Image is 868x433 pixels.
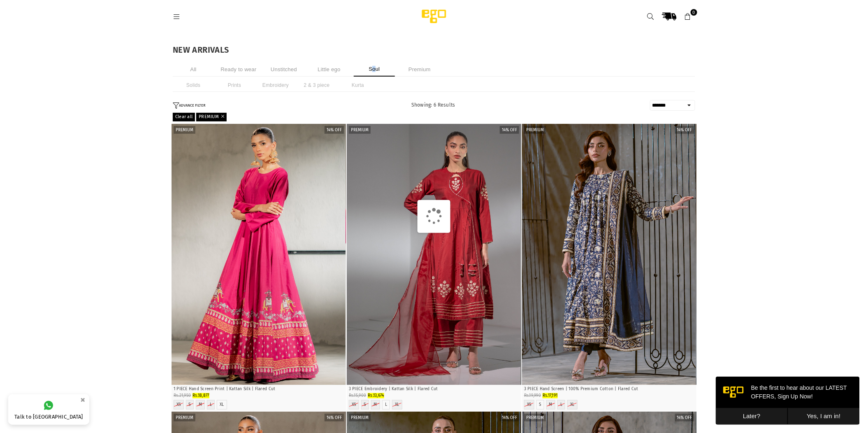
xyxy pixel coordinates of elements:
label: S [364,402,366,407]
label: XS [527,402,531,407]
label: S [189,402,191,407]
li: 2 & 3 piece [296,79,337,92]
p: 3 PIECE Hand Screen | 100% Premium Cotton | Flared Cut [524,386,694,392]
label: 14% off [500,126,519,134]
li: Unstitched [263,62,304,77]
label: XS [176,402,181,407]
span: Rs.21,950 [174,393,191,398]
li: All [173,62,214,77]
li: Kurta [337,79,378,92]
button: ADVANCE FILTER [173,102,205,109]
li: Prints [214,79,255,92]
img: Flow 3 piece [521,124,695,385]
img: Elephant Army 1 piece [346,124,520,385]
label: PREMIUM [349,414,371,421]
a: 1 / 72 / 73 / 74 / 75 / 76 / 77 / 7 [522,124,696,385]
p: 3 PIECE Embroidery | Kattan Silk | Flared Cut [349,386,519,392]
a: Clear all [173,113,195,121]
li: Solids [173,79,214,92]
li: Premium [399,62,440,77]
label: L [210,402,212,407]
label: XL [570,402,575,407]
label: PREMIUM [524,414,546,421]
h1: NEW ARRIVALS [173,46,695,54]
a: Talk to [GEOGRAPHIC_DATA] [8,394,89,425]
label: 14% off [675,126,694,134]
img: Elephant Army 1 piece [172,124,346,385]
li: Little ego [309,62,350,77]
div: 2 / 3 [346,124,520,385]
span: Rs.17,191 [543,393,557,398]
label: L [385,402,387,407]
button: × [78,393,88,407]
label: M [199,402,202,407]
li: Soul [354,62,395,77]
span: Rs.13,674 [368,393,384,398]
label: 14% off [500,414,519,421]
label: XS [352,402,356,407]
span: Showing: 6 Results [411,102,455,108]
p: 1 PIECE Hand Screen Print | Kattan Silk | Flared Cut [174,386,344,392]
a: 0 [680,9,695,24]
a: PREMIUM [196,113,227,121]
label: L [560,402,562,407]
label: PREMIUM [349,126,371,134]
img: Flow 3 piece [347,124,521,385]
label: S [539,402,541,407]
label: PREMIUM [524,126,546,134]
img: Ego [399,8,469,25]
img: Intricate 3 piece [522,124,696,385]
label: XL [220,402,224,407]
a: 1 / 62 / 63 / 64 / 65 / 66 / 6 [347,124,521,385]
span: Rs.19,990 [524,393,541,398]
label: XL [395,402,399,407]
li: Ready to wear [218,62,259,77]
label: PREMIUM [174,414,195,421]
span: Rs.18,877 [193,393,209,398]
span: 0 [691,9,697,16]
label: 14% off [325,414,344,421]
span: Rs.15,900 [349,393,366,398]
label: M [549,402,552,407]
label: M [374,402,377,407]
label: 14% off [675,414,694,421]
div: 1 / 3 [172,124,346,385]
label: 14% off [325,126,344,134]
label: PREMIUM [174,126,195,134]
a: 1 / 32 / 33 / 3 [172,124,346,385]
div: 1 / 7 [522,124,696,385]
div: 1 / 6 [347,124,521,385]
li: Embroidery [255,79,296,92]
iframe: webpush-onsite [716,377,860,425]
a: Menu [169,13,184,19]
a: Search [643,9,658,24]
div: 2 / 6 [521,124,695,385]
